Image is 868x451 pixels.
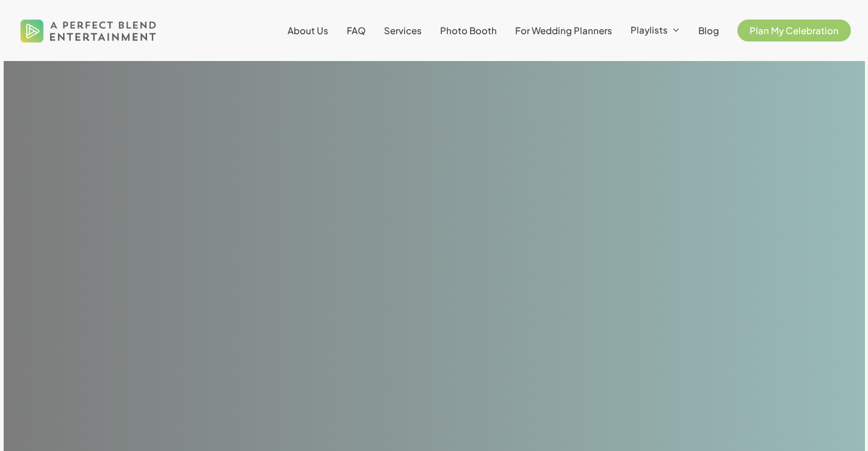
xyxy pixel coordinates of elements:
a: Photo Booth [440,26,497,35]
span: Blog [698,24,719,36]
a: Playlists [631,25,680,36]
a: Services [384,26,422,35]
a: FAQ [347,26,366,35]
a: Blog [698,26,719,35]
a: Plan My Celebration [737,26,851,35]
span: About Us [288,24,328,36]
span: FAQ [347,24,366,36]
span: Plan My Celebration [750,24,839,36]
span: Playlists [631,24,668,35]
a: For Wedding Planners [515,26,612,35]
span: For Wedding Planners [515,24,612,36]
a: About Us [288,26,328,35]
span: Services [384,24,422,36]
span: Photo Booth [440,24,497,36]
img: A Perfect Blend Entertainment [17,9,160,52]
